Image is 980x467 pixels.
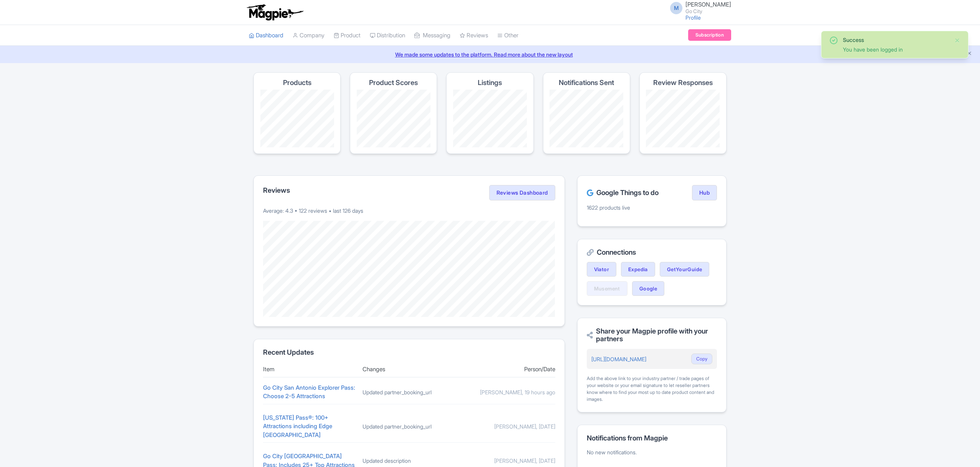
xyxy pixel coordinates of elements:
h2: Share your Magpie profile with your partners [587,327,717,343]
h4: Listings [478,79,502,87]
p: No new notifications. [587,448,717,456]
div: Success [843,36,948,44]
a: Company [293,25,324,46]
h2: Reviews [263,187,290,194]
div: Add the above link to your industry partner / trade pages of your website or your email signature... [587,375,717,403]
img: logo-ab69f6fb50320c5b225c76a69d11143b.png [245,4,305,21]
div: Updated partner_booking_url [363,422,456,430]
button: Close [954,36,960,45]
button: Close announcement [967,50,972,58]
h2: Google Things to do [587,189,659,197]
a: We made some updates to the platform. Read more about the new layout [5,50,975,58]
button: Copy [691,354,712,364]
div: Updated description [363,457,456,465]
h2: Recent Updates [263,349,555,356]
a: Distribution [370,25,405,46]
div: [PERSON_NAME], 19 hours ago [462,388,555,396]
a: Other [497,25,518,46]
span: [PERSON_NAME] [685,1,731,8]
div: Changes [363,365,456,374]
h4: Products [283,79,311,87]
span: M [670,2,682,14]
a: Google [632,281,664,296]
a: [US_STATE] Pass®: 100+ Attractions including Edge [GEOGRAPHIC_DATA] [263,414,332,439]
a: Musement [587,281,627,296]
a: Hub [692,185,717,200]
h4: Product Scores [369,79,418,87]
h2: Notifications from Magpie [587,434,717,442]
a: Dashboard [249,25,283,46]
div: [PERSON_NAME], [DATE] [462,457,555,465]
small: Go City [685,9,731,14]
a: [URL][DOMAIN_NAME] [591,356,646,362]
p: Average: 4.3 • 122 reviews • last 126 days [263,207,555,215]
a: M [PERSON_NAME] Go City [665,2,731,14]
div: [PERSON_NAME], [DATE] [462,422,555,430]
a: Expedia [621,262,655,277]
a: Messaging [414,25,450,46]
a: Reviews Dashboard [489,185,555,200]
div: Updated partner_booking_url [363,388,456,396]
a: Go City San Antonio Explorer Pass: Choose 2-5 Attractions [263,384,355,400]
div: You have been logged in [843,45,948,53]
a: Reviews [460,25,488,46]
h4: Review Responses [653,79,713,87]
a: GetYourGuide [660,262,710,277]
a: Product [334,25,361,46]
h4: Notifications Sent [559,79,614,87]
p: 1622 products live [587,203,717,212]
div: Person/Date [462,365,555,374]
h2: Connections [587,249,717,256]
div: Item [263,365,356,374]
a: Profile [685,14,701,21]
a: Subscription [688,29,731,41]
a: Viator [587,262,616,277]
